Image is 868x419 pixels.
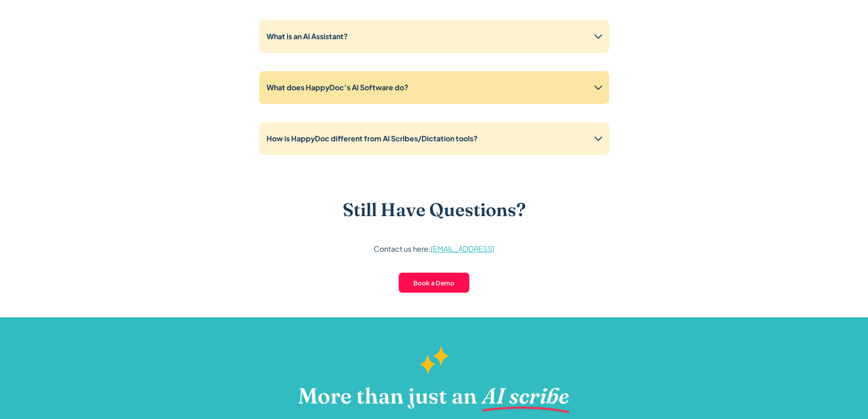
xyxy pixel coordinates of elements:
img: Gold Sparkles. [420,347,449,374]
a: [EMAIL_ADDRESS] [431,244,494,253]
h3: Still Have Questions? [343,199,526,221]
h2: More than just an [298,382,477,409]
p: Contact us here: [374,243,494,255]
strong: How is HappyDoc different from AI Scribes/Dictation tools? [267,134,478,143]
img: Magenta underline. [483,403,570,418]
strong: What is an AI Assistant? [267,31,348,41]
strong: What does HappyDoc’s AI Software do? [267,83,408,92]
h2: AI scribe [483,383,570,409]
a: Book a Demo [398,272,470,294]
